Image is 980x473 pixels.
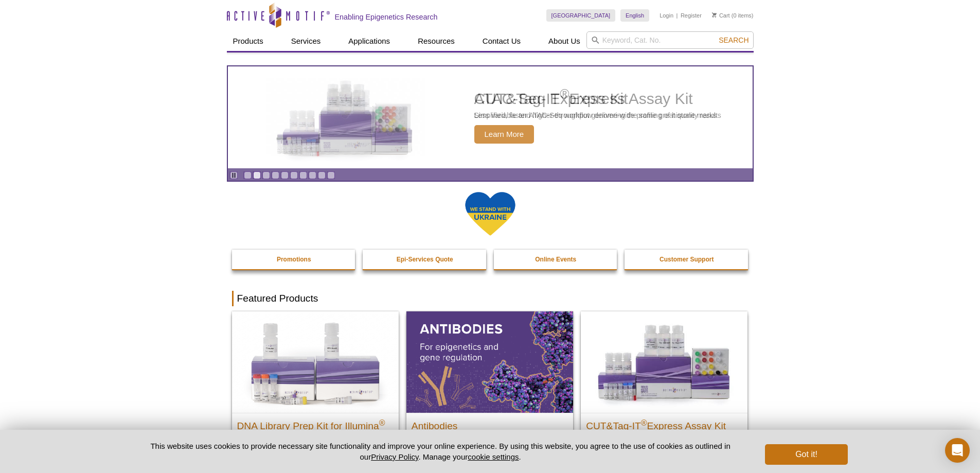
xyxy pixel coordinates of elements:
[620,9,649,22] a: English
[335,12,438,22] h2: Enabling Epigenetics Research
[299,171,307,179] a: Go to slide 7
[474,91,717,107] h2: CUT&Tag-IT Express Assay Kit
[232,250,357,269] a: Promotions
[681,12,702,19] a: Register
[261,61,431,174] img: CUT&Tag-IT Express Assay Kit
[712,9,754,22] li: (0 items)
[379,418,385,427] sup: ®
[412,31,461,51] a: Resources
[262,171,270,179] a: Go to slide 3
[542,31,586,51] a: About Us
[468,452,519,461] button: cookie settings
[237,416,394,431] h2: DNA Library Prep Kit for Illumina
[716,36,752,45] button: Search
[474,111,717,120] p: Less variable and higher-throughput genome-wide profiling of histone marks
[290,171,298,179] a: Go to slide 6
[272,171,279,179] a: Go to slide 4
[474,125,534,144] span: Learn More
[581,311,747,467] a: CUT&Tag-IT® Express Assay Kit CUT&Tag-IT®Express Assay Kit Less variable and higher-throughput ge...
[244,171,252,179] a: Go to slide 1
[363,250,487,269] a: Epi-Services Quote
[712,12,717,17] img: Your Cart
[228,66,753,168] article: CUT&Tag-IT Express Assay Kit
[494,250,618,269] a: Online Events
[342,31,396,51] a: Applications
[230,171,238,179] a: Toggle autoplay
[660,256,714,263] strong: Customer Support
[586,416,742,431] h2: CUT&Tag-IT Express Assay Kit
[309,171,316,179] a: Go to slide 8
[406,311,573,467] a: All Antibodies Antibodies Application-tested antibodies for ChIP, CUT&Tag, and CUT&RUN.
[232,311,399,412] img: DNA Library Prep Kit for Illumina
[765,444,847,465] button: Got it!
[546,9,616,22] a: [GEOGRAPHIC_DATA]
[406,311,573,412] img: All Antibodies
[232,291,749,306] h2: Featured Products
[228,66,753,168] a: CUT&Tag-IT Express Assay Kit CUT&Tag-IT®Express Assay Kit Less variable and higher-throughput gen...
[581,311,747,412] img: CUT&Tag-IT® Express Assay Kit
[412,416,568,431] h2: Antibodies
[586,31,754,49] input: Keyword, Cat. No.
[560,86,569,101] sup: ®
[465,191,516,237] img: We Stand With Ukraine
[641,418,647,427] sup: ®
[327,171,335,179] a: Go to slide 10
[397,256,453,263] strong: Epi-Services Quote
[227,31,270,51] a: Products
[318,171,326,179] a: Go to slide 9
[281,171,289,179] a: Go to slide 5
[676,9,678,22] li: |
[133,441,749,462] p: This website uses cookies to provide necessary site functionality and improve your online experie...
[476,31,527,51] a: Contact Us
[285,31,327,51] a: Services
[371,452,418,461] a: Privacy Policy
[945,438,970,463] div: Open Intercom Messenger
[625,250,749,269] a: Customer Support
[712,12,730,19] a: Cart
[277,256,311,263] strong: Promotions
[719,36,749,44] span: Search
[535,256,576,263] strong: Online Events
[253,171,261,179] a: Go to slide 2
[660,12,673,19] a: Login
